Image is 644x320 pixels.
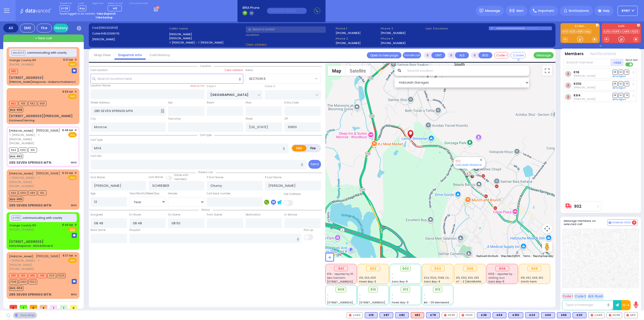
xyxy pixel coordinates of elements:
a: [PERSON_NAME] [9,129,33,133]
span: SECTION 5 [246,74,314,83]
label: Caller: [92,31,167,36]
a: K16 [574,70,579,74]
span: 903 [402,266,409,271]
span: Berel Polatseck [574,74,595,78]
span: 1 [60,305,67,309]
label: Location Name [91,84,110,88]
span: M9 [113,6,117,10]
label: Floor [246,101,252,105]
span: beis hachaim [327,276,345,280]
span: K24, FD25, FD48, CAR2, FD22, M13, M9, M8, M16 [424,276,482,280]
span: 4 [632,220,636,225]
span: K18, K82, K68, M12 [521,276,543,280]
span: SO [618,93,623,98]
label: P Last Name [265,175,281,180]
button: Notifications [590,51,616,57]
span: [PHONE_NUMBER] [9,267,34,271]
span: KY38 [60,6,70,11]
span: ✕ [74,90,77,94]
label: [PHONE_NUMBER] [336,41,360,45]
div: [STREET_ADDRESS] [9,75,44,80]
div: 904 [431,266,445,271]
strong: Take dispatch [96,12,116,16]
span: Internal Chat [612,221,631,224]
span: 4 [40,305,47,309]
img: message-box.svg [72,233,77,238]
a: Orange County 911 [9,223,36,227]
label: Entry Code [284,101,299,105]
span: 910 [370,287,376,292]
div: JOEL SCHREIBER [406,128,415,143]
button: Covered [511,52,526,58]
span: [PHONE_NUMBER] [9,184,34,188]
button: +Add [611,59,624,66]
span: ר' [PERSON_NAME] - ר' [PERSON_NAME] [9,133,60,141]
span: 909 [338,287,344,292]
label: Room [207,101,214,105]
span: [PERSON_NAME] [36,254,60,258]
span: Message [485,8,500,13]
label: Apt [168,101,173,105]
label: KJFD [602,25,641,28]
a: K310 [574,82,581,86]
button: UNIT [431,52,445,58]
input: Search location here [91,74,244,83]
label: Fire units on call [129,2,148,5]
span: K13 [38,190,47,195]
label: Lines [78,2,86,5]
span: 1 [20,305,27,309]
span: EMS [68,94,77,99]
button: Drag Pegman onto the map to open Street View [542,242,552,252]
img: Google [327,251,343,258]
span: DR [613,70,618,75]
div: 285 SEVEN SPRINGS MTN [9,292,51,297]
div: Fire [37,24,52,32]
div: EMS [20,24,35,32]
span: K310 [19,148,27,153]
img: red-radio-icon.svg [462,314,464,316]
span: CAR2 [19,279,28,285]
img: red-radio-icon.svg [444,314,447,316]
button: Code-1 [494,52,509,58]
label: Night unit [92,2,103,5]
div: 905 [463,266,477,271]
label: Call Info [91,154,101,158]
span: + New call [35,36,52,41]
img: Logo [20,8,53,14]
span: Sanz Bay-5 [488,280,504,283]
a: History [53,24,68,32]
span: ✕ [74,58,77,62]
div: BLS [477,312,491,318]
button: ALS-Rush [587,293,604,299]
a: 902 [455,159,461,163]
span: [STREET_ADDRESS][PERSON_NAME] [327,280,375,283]
a: Map View [90,53,114,57]
span: K64 [9,148,18,153]
span: Status [199,208,213,212]
span: [PERSON_NAME] [36,128,60,133]
button: Transfer call [403,52,421,58]
div: MVA [71,293,77,296]
label: [PERSON_NAME] [169,36,244,41]
label: Clear address [225,68,243,72]
span: [PERSON_NAME] [36,171,60,175]
span: SECTION 5 [249,76,266,81]
label: Street Address [91,101,110,105]
div: Delta Response - MVA Rollover D [9,244,53,248]
span: Location [198,64,214,68]
span: K13, K310, K56, K83 [456,276,479,280]
label: Medic on call [108,2,124,5]
a: FD20 [631,30,639,33]
label: Call Location [91,68,108,72]
span: BUS-902 [9,154,23,159]
label: Turn off text [625,62,633,67]
label: Location [246,33,334,37]
span: M16 [28,273,37,278]
button: BUS [478,52,492,58]
span: M9 [19,273,27,278]
span: Forest Bay-2 [359,280,376,283]
span: DR [613,93,618,98]
strong: Take backup [95,16,113,19]
span: K68 [38,101,47,106]
div: BLS [380,312,393,318]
